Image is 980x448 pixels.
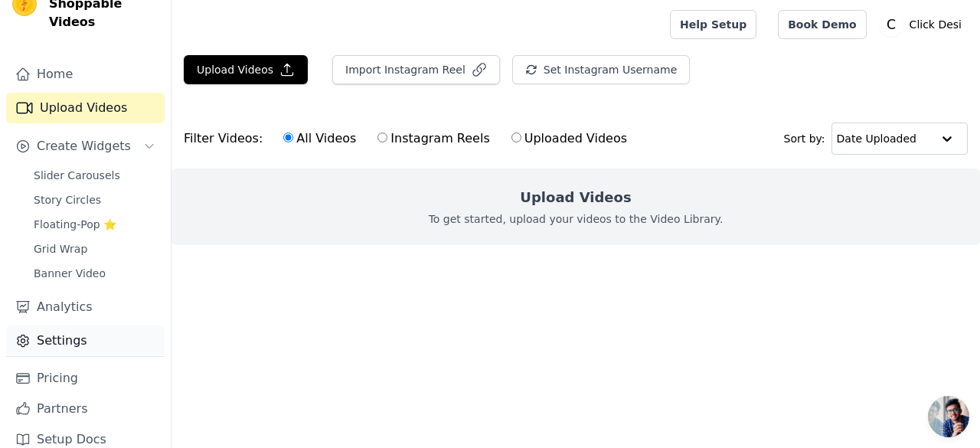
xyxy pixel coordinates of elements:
span: Slider Carousels [34,168,120,183]
input: Instagram Reels [377,132,387,142]
p: To get started, upload your videos to the Video Library. [429,211,724,227]
a: Story Circles [24,189,165,211]
a: Floating-Pop ⭐ [24,214,165,235]
div: Sort by: [784,123,969,155]
p: Click Desi [903,11,968,38]
a: Settings [6,325,165,356]
input: All Videos [283,132,293,142]
a: Analytics [6,292,165,322]
div: Open chat [928,396,969,437]
label: Instagram Reels [377,129,490,149]
label: All Videos [283,129,357,149]
a: Upload Videos [6,93,165,123]
button: Import Instagram Reel [332,55,500,84]
h2: Upload Videos [520,187,631,208]
a: Partners [6,394,165,424]
span: Floating-Pop ⭐ [34,217,116,232]
a: Grid Wrap [24,238,165,260]
span: Create Widgets [37,137,131,155]
a: Home [6,59,165,90]
a: Slider Carousels [24,165,165,186]
button: Upload Videos [184,55,308,84]
a: Banner Video [24,263,165,284]
a: Help Setup [670,10,756,39]
input: Uploaded Videos [511,132,521,142]
span: Grid Wrap [34,241,87,257]
a: Pricing [6,363,165,394]
span: Story Circles [34,192,101,208]
button: Set Instagram Username [512,55,690,84]
span: Banner Video [34,266,106,281]
text: C [887,17,896,32]
button: C Click Desi [879,11,968,38]
button: Create Widgets [6,131,165,162]
div: Filter Videos: [184,121,635,156]
a: Book Demo [778,10,866,39]
label: Uploaded Videos [511,129,628,149]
